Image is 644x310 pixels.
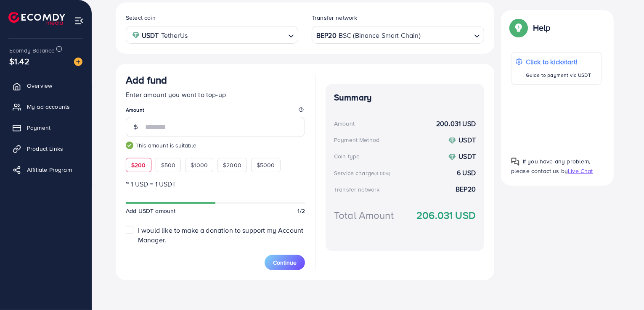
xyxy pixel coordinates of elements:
label: Select coin [126,13,156,22]
span: TetherUs [161,29,188,42]
legend: Amount [126,106,305,117]
span: Payment [27,123,50,132]
span: If you have any problem, please contact us by [511,157,591,175]
a: Product Links [6,140,85,157]
strong: USDT [142,29,159,42]
div: Transfer network [334,185,380,194]
img: coin [448,137,456,144]
span: $5000 [257,161,275,169]
h3: Add fund [126,74,167,86]
p: Enter amount you want to top-up [126,89,305,100]
span: Product Links [27,144,63,153]
button: Continue [265,255,305,270]
img: menu [74,16,84,26]
img: Popup guide [511,158,519,166]
strong: USDT [458,135,476,144]
a: Affiliate Program [6,161,85,178]
strong: 200.031 USD [436,119,476,129]
span: $200 [131,161,146,169]
iframe: Chat [608,272,638,304]
div: Amount [334,119,355,128]
span: Ecomdy Balance [9,46,55,55]
p: Help [533,23,551,33]
img: image [74,58,82,66]
strong: USDT [458,152,476,161]
p: ~ 1 USD = 1 USDT [126,179,305,189]
small: This amount is suitable [126,141,305,150]
span: Live Chat [568,167,593,175]
div: Service charge [334,169,393,177]
span: $1000 [191,161,208,169]
span: 1/2 [298,207,305,215]
strong: 6 USD [457,168,476,178]
a: Payment [6,119,85,136]
div: Total Amount [334,208,394,223]
strong: 206.031 USD [416,208,476,223]
p: Click to kickstart! [526,57,591,67]
p: Guide to payment via USDT [526,70,591,80]
input: Search for option [190,29,285,42]
h4: Summary [334,92,476,103]
div: Coin type [334,152,360,160]
a: Overview [6,77,85,94]
span: I would like to make a donation to support my Account Manager. [138,226,303,244]
span: Affiliate Program [27,166,72,174]
span: Overview [27,81,52,90]
span: Add USDT amount [126,207,175,215]
strong: BEP20 [316,29,337,42]
small: (3.00%) [374,170,390,177]
a: My ad accounts [6,98,85,115]
span: Continue [273,258,297,267]
label: Transfer network [312,13,358,22]
div: Search for option [312,26,484,43]
img: Popup guide [511,20,526,35]
div: Payment Method [334,136,379,144]
span: $500 [161,161,176,169]
span: $2000 [223,161,241,169]
strong: BEP20 [456,184,476,194]
span: BSC (Binance Smart Chain) [339,29,421,42]
img: coin [132,32,140,39]
input: Search for option [421,29,471,42]
img: logo [8,12,65,25]
div: Search for option [126,26,298,43]
span: $1.42 [9,55,29,67]
img: coin [448,153,456,161]
span: My ad accounts [27,102,70,111]
img: guide [126,142,133,149]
